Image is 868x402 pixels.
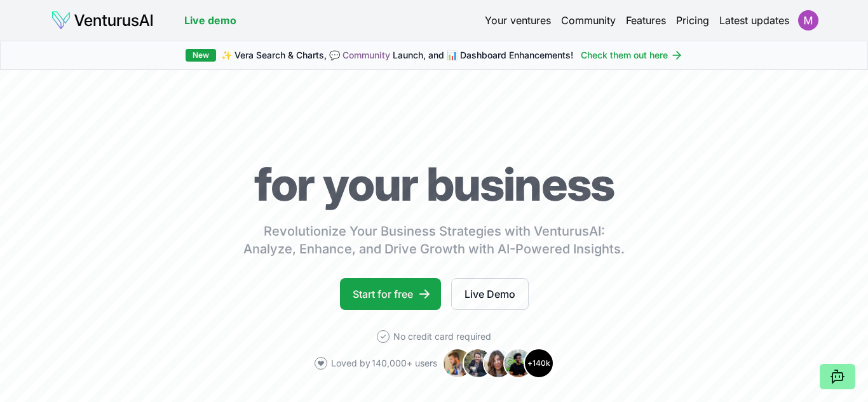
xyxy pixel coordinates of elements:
img: Avatar 1 [442,348,473,379]
a: Live Demo [451,278,529,310]
img: Avatar 2 [463,348,493,379]
a: Your ventures [485,13,551,28]
a: Pricing [676,13,709,28]
a: Live demo [184,13,236,28]
a: Community [342,50,390,60]
a: Community [561,13,616,28]
a: Features [626,13,666,28]
img: Avatar 4 [503,348,534,379]
img: logo [51,10,154,30]
a: Start for free [340,278,441,310]
a: Latest updates [719,13,789,28]
a: Check them out here [581,49,683,62]
img: Avatar 3 [483,348,513,379]
span: ✨ Vera Search & Charts, 💬 Launch, and 📊 Dashboard Enhancements! [221,49,573,62]
div: New [186,49,216,62]
img: ACg8ocLDqd3l31Yq01Cd6219WpSYDleN4pf87yXIbIYhwjPVMEnF0Q=s96-c [798,10,818,30]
